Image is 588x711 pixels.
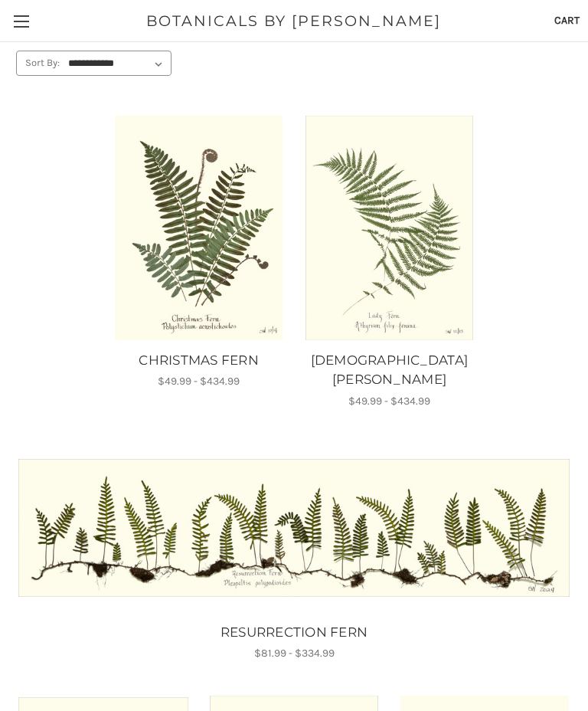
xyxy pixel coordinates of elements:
span: BOTANICALS BY [PERSON_NAME] [146,10,441,32]
a: Cart with 0 items [546,2,588,39]
a: CHRISTMAS FERN, Price range from $49.99 to $434.99 [114,116,284,340]
span: $49.99 - $434.99 [158,375,240,388]
a: RESURRECTION FERN, Price range from $81.99 to $334.99 [16,623,572,643]
span: $81.99 - $334.99 [254,647,335,660]
a: LADY FERN, Price range from $49.99 to $434.99 [305,116,475,340]
img: Unframed [114,116,284,340]
img: Unframed [18,459,570,597]
a: LADY FERN, Price range from $49.99 to $434.99 [302,351,477,390]
a: RESURRECTION FERN, Price range from $81.99 to $334.99 [18,444,570,612]
a: CHRISTMAS FERN, Price range from $49.99 to $434.99 [112,351,286,371]
label: Sort By: [17,51,60,74]
img: Unframed [305,116,475,340]
span: Toggle menu [14,21,29,22]
span: $49.99 - $434.99 [348,395,430,408]
span: Cart [554,14,580,27]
